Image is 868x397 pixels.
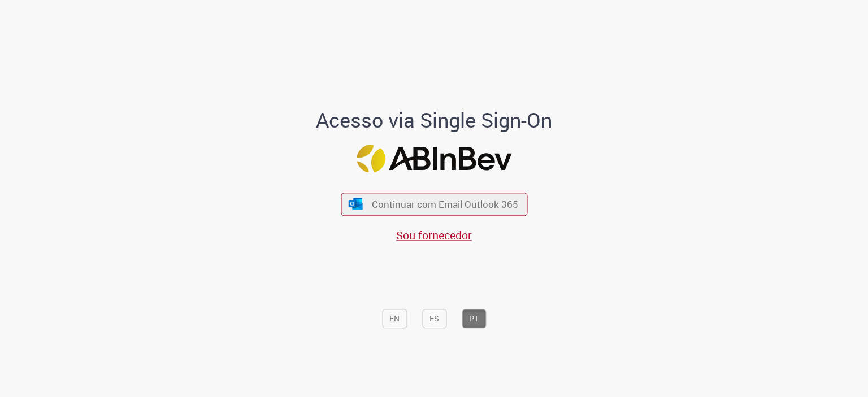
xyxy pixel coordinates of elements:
[348,198,364,210] img: ícone Azure/Microsoft 360
[422,309,446,329] button: ES
[382,309,407,329] button: EN
[357,145,511,173] img: Logo ABInBev
[396,228,472,243] a: Sou fornecedor
[277,109,591,132] h1: Acesso via Single Sign-On
[341,193,527,216] button: ícone Azure/Microsoft 360 Continuar com Email Outlook 365
[372,198,518,211] span: Continuar com Email Outlook 365
[462,309,486,329] button: PT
